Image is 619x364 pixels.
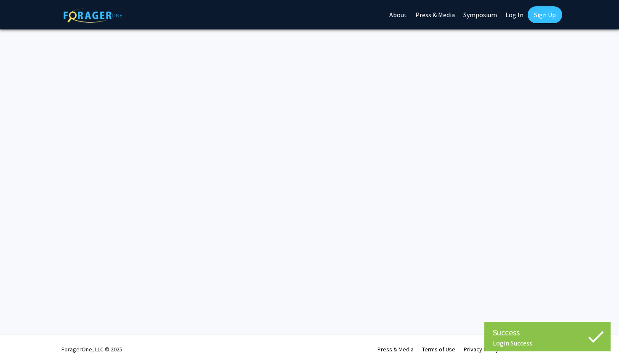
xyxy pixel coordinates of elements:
[493,339,602,347] div: Login Success
[64,8,122,23] img: ForagerOne Logo
[528,6,562,23] a: Sign Up
[493,326,602,339] div: Success
[377,345,414,353] a: Press & Media
[61,335,122,364] div: ForagerOne, LLC © 2025
[422,345,455,353] a: Terms of Use
[464,345,499,353] a: Privacy Policy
